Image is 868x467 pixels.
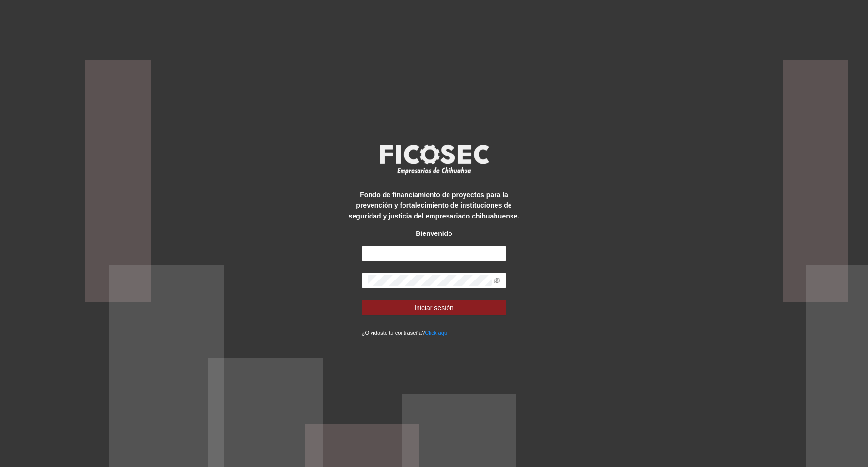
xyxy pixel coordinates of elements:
img: logo [373,141,495,177]
a: Click aqui [425,330,449,336]
button: Iniciar sesión [362,300,507,315]
strong: Bienvenido [416,230,452,237]
span: Iniciar sesión [414,302,454,313]
strong: Fondo de financiamiento de proyectos para la prevención y fortalecimiento de instituciones de seg... [349,191,519,220]
small: ¿Olvidaste tu contraseña? [362,330,449,336]
span: eye-invisible [494,277,500,284]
